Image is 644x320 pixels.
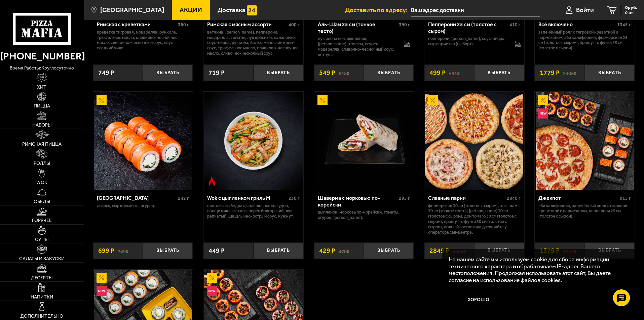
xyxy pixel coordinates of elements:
span: 719 ₽ [209,70,225,76]
p: Эби Калифорния, Запечённый ролл с тигровой креветкой и пармезаном, Пепперони 25 см (толстое с сыр... [538,203,631,219]
img: Акционный [97,95,107,105]
button: Выбрать [364,242,414,259]
s: 2306 ₽ [563,70,576,76]
span: [GEOGRAPHIC_DATA] [100,7,164,13]
div: Всё включено [538,21,615,28]
span: Акции [180,7,202,13]
span: Римская пицца [22,142,62,147]
span: Горячее [32,218,52,223]
span: 360 г [178,22,189,28]
s: 1757 ₽ [563,247,576,254]
img: Акционный [317,95,328,105]
div: Пепперони 25 см (толстое с сыром) [428,21,508,34]
button: Выбрать [364,64,414,81]
img: Острое блюдо [207,177,217,187]
span: 429 ₽ [319,247,335,254]
p: креветка тигровая, моцарелла, руккола, трюфельное масло, оливково-чесночное масло, сливочно-чесно... [97,30,189,51]
span: 499 ₽ [429,70,446,76]
div: Wok с цыпленком гриль M [207,195,287,201]
input: Ваш адрес доставки [411,4,540,16]
span: Супы [35,237,48,242]
img: Джекпот [536,92,634,190]
p: Фермерская 30 см (толстое с сыром), Аль-Шам 30 см (тонкое тесто), [PERSON_NAME] 30 см (толстое с ... [428,203,521,235]
span: 1379 ₽ [540,247,560,254]
s: 591 ₽ [449,70,460,76]
span: Напитки [31,295,53,300]
p: Запечённый ролл с тигровой креветкой и пармезаном, Эби Калифорния, Фермерская 25 см (толстое с сы... [538,30,631,51]
span: 400 г [289,22,300,28]
div: Славные парни [428,195,505,201]
img: Акционный [428,95,438,105]
p: ветчина, [PERSON_NAME], пепперони, моцарелла, томаты, лук красный, халапеньо, соус-пицца, руккола... [207,30,300,56]
button: Выбрать [585,242,635,259]
span: 295 г [399,195,410,201]
span: 549 ₽ [319,70,335,76]
span: 1345 г [617,22,631,28]
img: Новинка [538,108,548,119]
span: 2840 г [507,195,521,201]
p: лосось, Сыр креметте, огурец. [97,203,189,209]
span: 2849 ₽ [429,247,449,254]
button: Выбрать [474,242,524,259]
span: 410 г [509,22,521,28]
a: АкционныйНовинкаДжекпот [535,92,635,190]
img: Акционный [97,273,107,283]
img: Новинка [97,286,107,296]
p: На нашем сайте мы используем cookie для сбора информации технического характера и обрабатываем IP... [449,256,624,284]
span: Десерты [31,276,52,280]
button: Выбрать [254,242,303,259]
span: 242 г [178,195,189,201]
span: 699 ₽ [98,247,114,254]
span: Войти [576,7,594,13]
div: Джекпот [538,195,618,201]
span: 390 г [399,22,410,28]
a: АкционныйШаверма с морковью по-корейски [314,92,414,190]
div: Римская с креветками [97,21,177,28]
p: пепперони, [PERSON_NAME], соус-пицца, сыр пармезан (на борт). [428,36,508,47]
img: Филадельфия [94,92,192,190]
span: 230 г [289,195,300,201]
img: Славные парни [425,92,523,190]
a: АкционныйФиладельфия [93,92,193,190]
span: Доставить по адресу: [345,7,411,13]
s: 618 ₽ [339,70,349,76]
span: 0 шт. [625,11,637,15]
div: Шаверма с морковью по-корейски [318,195,397,208]
img: Шаверма с морковью по-корейски [315,92,413,190]
span: 915 г [620,195,631,201]
span: WOK [36,180,47,185]
span: Пицца [34,104,50,108]
span: Роллы [34,161,50,166]
span: 449 ₽ [209,247,225,254]
a: Острое блюдоWok с цыпленком гриль M [203,92,303,190]
button: Хорошо [449,290,509,310]
button: Выбрать [143,64,193,81]
img: Акционный [538,95,548,105]
p: лук репчатый, цыпленок, [PERSON_NAME], томаты, огурец, моцарелла, сливочно-чесночный соус, кетчуп. [318,36,397,57]
div: Аль-Шам 25 см (тонкое тесто) [318,21,397,34]
img: Акционный [207,273,217,283]
span: 0 руб. [625,5,637,10]
img: Wok с цыпленком гриль M [204,92,302,190]
s: 470 ₽ [339,247,349,254]
span: 1779 ₽ [540,70,560,76]
p: цыпленок, морковь по-корейски, томаты, огурец, [PERSON_NAME]. [318,210,410,220]
span: Хит [37,85,46,90]
span: 749 ₽ [98,70,114,76]
img: Новинка [207,286,217,296]
img: 15daf4d41897b9f0e9f617042186c801.svg [247,5,257,15]
span: Наборы [32,123,51,128]
div: Римская с мясным ассорти [207,21,287,28]
button: Выбрать [474,64,524,81]
div: [GEOGRAPHIC_DATA] [97,195,177,201]
a: АкционныйСлавные парни [424,92,524,190]
button: Выбрать [143,242,193,259]
button: Выбрать [585,64,635,81]
span: Дополнительно [20,314,63,319]
span: Обеды [34,199,50,204]
s: 749 ₽ [118,247,128,254]
button: Выбрать [254,64,303,81]
s: 3985 ₽ [453,247,466,254]
span: Доставка [218,7,245,13]
span: Салаты и закуски [19,257,65,261]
